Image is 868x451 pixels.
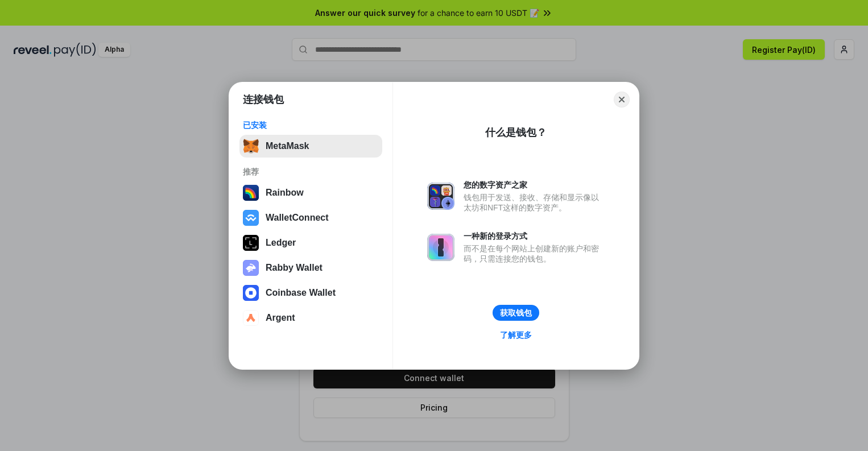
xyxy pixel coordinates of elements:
div: MetaMask [266,141,309,151]
img: svg+xml,%3Csvg%20xmlns%3D%22http%3A%2F%2Fwww.w3.org%2F2000%2Fsvg%22%20fill%3D%22none%22%20viewBox... [243,260,259,276]
div: 您的数字资产之家 [464,180,605,190]
img: svg+xml,%3Csvg%20width%3D%22120%22%20height%3D%22120%22%20viewBox%3D%220%200%20120%20120%22%20fil... [243,185,259,201]
img: svg+xml,%3Csvg%20width%3D%2228%22%20height%3D%2228%22%20viewBox%3D%220%200%2028%2028%22%20fill%3D... [243,310,259,326]
div: 钱包用于发送、接收、存储和显示像以太坊和NFT这样的数字资产。 [464,192,605,213]
img: svg+xml,%3Csvg%20width%3D%2228%22%20height%3D%2228%22%20viewBox%3D%220%200%2028%2028%22%20fill%3D... [243,285,259,301]
div: Ledger [266,238,296,248]
button: 获取钱包 [493,305,539,321]
div: 而不是在每个网站上创建新的账户和密码，只需连接您的钱包。 [464,243,605,264]
h1: 连接钱包 [243,93,284,106]
div: 一种新的登录方式 [464,231,605,241]
div: 获取钱包 [500,308,532,318]
button: Rainbow [239,181,382,204]
div: Coinbase Wallet [266,288,336,298]
img: svg+xml,%3Csvg%20fill%3D%22none%22%20height%3D%2233%22%20viewBox%3D%220%200%2035%2033%22%20width%... [243,138,259,154]
button: Rabby Wallet [239,256,382,279]
div: 了解更多 [500,330,532,340]
button: MetaMask [239,135,382,158]
div: WalletConnect [266,213,329,223]
img: svg+xml,%3Csvg%20width%3D%2228%22%20height%3D%2228%22%20viewBox%3D%220%200%2028%2028%22%20fill%3D... [243,210,259,226]
a: 了解更多 [493,328,539,342]
img: svg+xml,%3Csvg%20xmlns%3D%22http%3A%2F%2Fwww.w3.org%2F2000%2Fsvg%22%20fill%3D%22none%22%20viewBox... [427,234,454,261]
img: svg+xml,%3Csvg%20xmlns%3D%22http%3A%2F%2Fwww.w3.org%2F2000%2Fsvg%22%20fill%3D%22none%22%20viewBox... [427,183,454,210]
div: 已安装 [243,120,379,130]
img: svg+xml,%3Csvg%20xmlns%3D%22http%3A%2F%2Fwww.w3.org%2F2000%2Fsvg%22%20width%3D%2228%22%20height%3... [243,235,259,251]
button: Close [614,92,630,107]
div: 什么是钱包？ [485,126,547,139]
div: 推荐 [243,167,379,177]
button: Ledger [239,231,382,254]
div: Argent [266,313,295,323]
div: Rainbow [266,188,304,198]
div: Rabby Wallet [266,263,323,273]
button: Coinbase Wallet [239,282,382,304]
button: WalletConnect [239,206,382,229]
button: Argent [239,307,382,329]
